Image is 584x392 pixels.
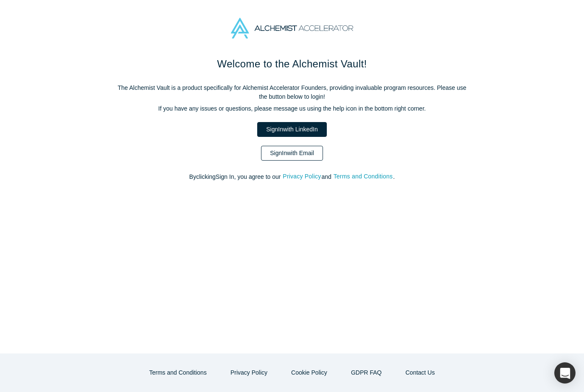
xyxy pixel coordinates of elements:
a: GDPR FAQ [342,365,390,380]
button: Terms and Conditions [333,172,393,181]
button: Privacy Policy [222,365,276,380]
h1: Welcome to the Alchemist Vault! [114,56,470,72]
p: If you have any issues or questions, please message us using the help icon in the bottom right co... [114,104,470,113]
button: Terms and Conditions [140,365,216,380]
p: By clicking Sign In , you agree to our and . [114,172,470,181]
img: Alchemist Accelerator Logo [231,18,353,39]
p: The Alchemist Vault is a product specifically for Alchemist Accelerator Founders, providing inval... [114,83,470,101]
a: SignInwith Email [261,146,323,161]
button: Contact Us [396,365,444,380]
a: SignInwith LinkedIn [257,122,326,137]
button: Cookie Policy [282,365,336,380]
button: Privacy Policy [282,172,321,181]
